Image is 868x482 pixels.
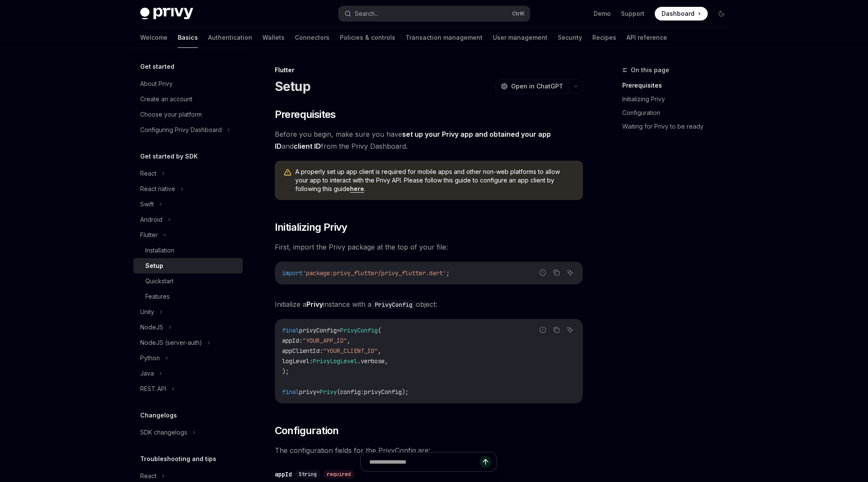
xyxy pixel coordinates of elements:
[140,79,173,89] div: About Privy
[337,388,361,396] span: (config
[140,368,154,379] div: Java
[140,125,222,135] div: Configuring Privy Dashboard
[140,427,187,438] div: SDK changelogs
[378,347,381,355] span: ,
[140,454,216,464] h5: Troubleshooting and tips
[133,76,243,91] a: About Privy
[133,107,243,122] a: Choose your platform
[299,326,337,334] span: privyConfig
[313,357,357,365] span: PrivyLogLevel
[594,9,611,18] a: Demo
[350,185,364,193] a: here
[480,456,491,468] button: Send message
[337,326,340,334] span: =
[622,106,735,120] a: Configuration
[371,300,416,309] code: PrivyConfig
[282,388,299,396] span: final
[511,82,563,91] span: Open in ChatGPT
[495,79,568,94] button: Open in ChatGPT
[140,215,162,225] div: Android
[715,7,728,21] button: Toggle dark mode
[316,388,320,396] span: =
[537,324,548,335] button: Report incorrect code
[140,151,198,162] h5: Get started by SDK
[512,10,525,17] span: Ctrl K
[621,9,644,18] a: Support
[537,267,548,278] button: Report incorrect code
[140,322,163,332] div: NodeJS
[622,79,735,92] a: Prerequisites
[140,353,160,363] div: Python
[140,307,154,317] div: Unity
[323,347,378,355] span: "YOUR_CLIENT_ID"
[565,324,576,335] button: Ask AI
[551,324,562,335] button: Copy the contents from the code block
[631,65,669,75] span: On this page
[406,27,483,48] a: Transaction management
[320,388,337,396] span: Privy
[140,94,192,104] div: Create an account
[282,337,299,344] span: appId
[145,261,163,271] div: Setup
[262,27,285,48] a: Wallets
[361,388,364,396] span: :
[145,291,170,302] div: Features
[622,92,735,106] a: Initializing Privy
[378,326,381,334] span: (
[140,338,202,348] div: NodeJS (server-auth)
[133,258,243,273] a: Setup
[140,27,168,48] a: Welcome
[347,337,350,344] span: ,
[493,27,547,48] a: User management
[282,367,289,375] span: );
[592,27,616,48] a: Recipes
[145,276,174,286] div: Quickstart
[275,128,583,152] span: Before you begin, make sure you have and from the Privy Dashboard.
[295,27,330,48] a: Connectors
[622,120,735,133] a: Waiting for Privy to be ready
[133,243,243,258] a: Installation
[627,27,667,48] a: API reference
[145,245,174,256] div: Installation
[275,108,336,121] span: Prerequisites
[282,326,299,334] span: final
[357,357,388,365] span: .verbose,
[275,130,551,151] a: set up your Privy app and obtained your app ID
[294,142,321,151] a: client ID
[282,357,309,365] span: logLevel
[133,273,243,289] a: Quickstart
[275,424,339,438] span: Configuration
[340,326,378,334] span: PrivyConfig
[309,357,313,365] span: :
[565,267,576,278] button: Ask AI
[140,109,202,120] div: Choose your platform
[140,62,174,72] h5: Get started
[320,347,323,355] span: :
[558,27,582,48] a: Security
[275,220,347,234] span: Initializing Privy
[299,337,303,344] span: :
[364,388,409,396] span: privyConfig);
[275,66,583,74] div: Flutter
[282,269,303,277] span: import
[338,6,530,21] button: Search...CtrlK
[140,184,175,194] div: React native
[355,9,379,19] div: Search...
[283,168,292,177] svg: Warning
[178,27,198,48] a: Basics
[282,347,320,355] span: appClientId
[275,241,583,253] span: First, import the Privy package at the top of your file:
[133,289,243,304] a: Features
[208,27,252,48] a: Authentication
[303,337,347,344] span: "YOUR_APP_ID"
[299,388,316,396] span: privy
[140,168,156,179] div: React
[275,444,583,456] span: The configuration fields for the PrivyConfig are:
[140,8,193,20] img: dark logo
[340,27,395,48] a: Policies & controls
[275,298,583,310] span: Initialize a instance with a object:
[306,300,323,309] strong: Privy
[446,269,450,277] span: ;
[655,7,708,21] a: Dashboard
[275,79,310,94] h1: Setup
